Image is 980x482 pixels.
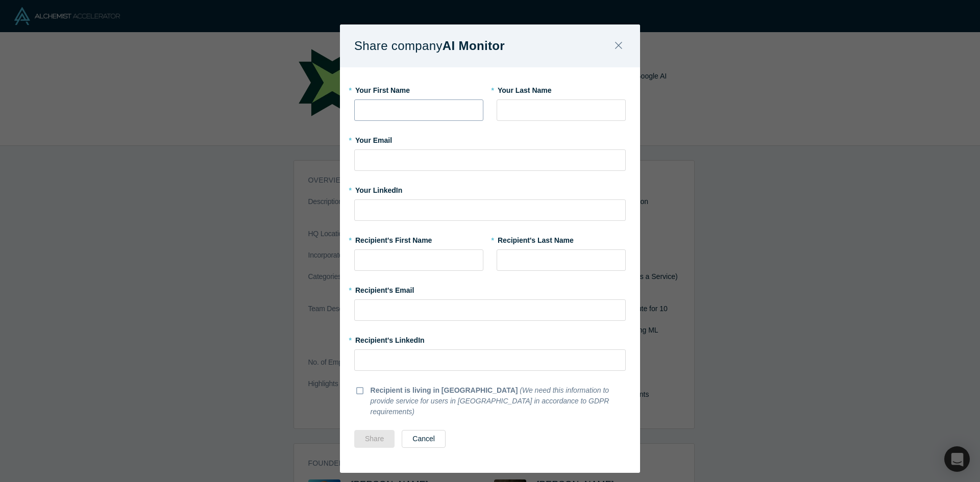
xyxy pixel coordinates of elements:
[354,35,523,57] h1: Share company
[354,332,425,346] label: Recipient's LinkedIn
[354,132,626,146] label: Your Email
[497,82,626,96] label: Your Last Name
[608,35,629,57] button: Close
[354,282,626,296] label: Recipient's Email
[354,182,402,196] label: Your LinkedIn
[371,386,609,416] i: (We need this information to provide service for users in [GEOGRAPHIC_DATA] in accordance to GDPR...
[443,39,505,53] b: AI Monitor
[354,232,483,246] label: Recipient's First Name
[354,430,395,448] button: Share
[354,82,483,96] label: Your First Name
[497,232,626,246] label: Recipient's Last Name
[402,430,446,448] button: Cancel
[371,386,518,394] b: Recipient is living in [GEOGRAPHIC_DATA]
